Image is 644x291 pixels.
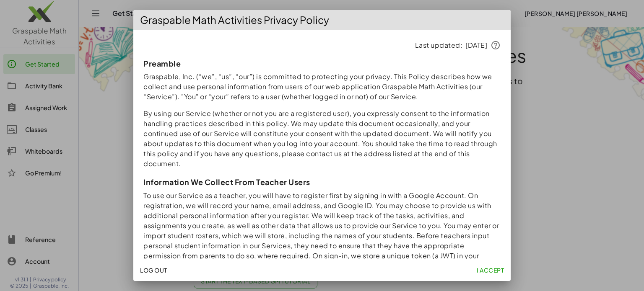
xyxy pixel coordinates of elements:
[143,191,501,271] p: To use our Service as a teacher, you will have to register first by signing in with a Google Acco...
[140,266,167,274] span: Log Out
[143,177,501,187] h3: Information We Collect From Teacher Users
[143,72,501,102] p: Graspable, Inc. (“we”, “us”, “our”) is committed to protecting your privacy. This Policy describe...
[143,40,501,50] p: Last updated: [DATE]
[473,263,507,278] button: I accept
[143,108,501,169] p: By using our Service (whether or not you are a registered user), you expressly consent to the inf...
[137,263,171,278] button: Log Out
[477,266,504,274] span: I accept
[143,59,501,68] h3: Preamble
[133,10,511,30] div: Graspable Math Activities Privacy Policy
